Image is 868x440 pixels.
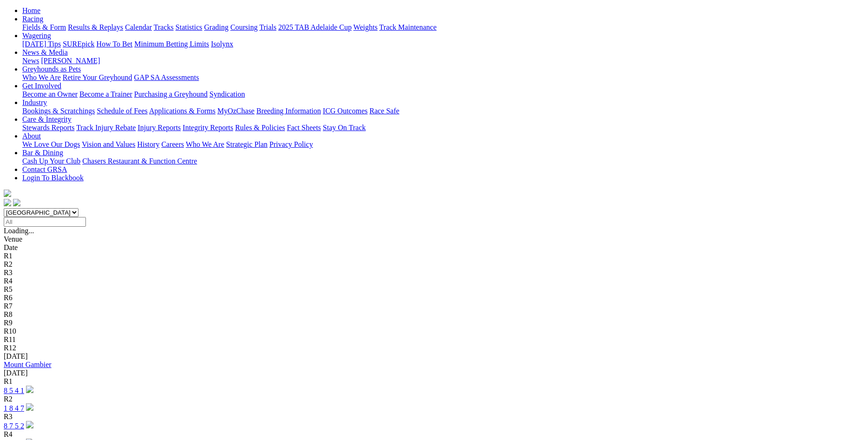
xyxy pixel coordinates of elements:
a: 2025 TAB Adelaide Cup [278,23,352,31]
a: Grading [204,23,228,31]
input: Select date [4,217,86,227]
a: Minimum Betting Limits [134,40,209,48]
div: R5 [4,285,864,294]
a: Who We Are [22,73,61,81]
div: News & Media [22,57,864,65]
a: Strategic Plan [226,140,268,148]
a: Greyhounds as Pets [22,65,81,73]
a: Home [22,7,40,14]
div: R2 [4,395,864,403]
a: Retire Your Greyhound [63,73,132,81]
a: Isolynx [211,40,233,48]
div: R10 [4,327,864,335]
span: Loading... [4,227,34,235]
a: Industry [22,99,47,106]
a: Track Injury Rebate [76,124,136,131]
a: Coursing [230,23,258,31]
a: Who We Are [186,140,224,148]
a: Tracks [154,23,174,31]
img: play-circle.svg [26,403,33,411]
a: Racing [22,15,43,23]
img: facebook.svg [4,199,11,206]
a: Trials [259,23,276,31]
a: Contact GRSA [22,165,67,173]
a: Weights [353,23,378,31]
a: We Love Our Dogs [22,140,80,148]
div: R3 [4,413,864,421]
div: [DATE] [4,352,864,361]
img: logo-grsa-white.png [4,190,11,197]
a: Chasers Restaurant & Function Centre [82,157,197,165]
a: Bar & Dining [22,149,63,157]
div: R2 [4,260,864,269]
a: Applications & Forms [149,107,215,115]
a: Calendar [125,23,152,31]
a: Integrity Reports [183,124,233,131]
div: Bar & Dining [22,157,864,165]
div: R12 [4,344,864,352]
div: R7 [4,302,864,310]
a: SUREpick [63,40,94,48]
a: Stewards Reports [22,124,74,131]
div: Racing [22,23,864,32]
a: How To Bet [97,40,133,48]
a: Privacy Policy [269,140,313,148]
a: Login To Blackbook [22,174,84,182]
a: Schedule of Fees [97,107,147,115]
a: Purchasing a Greyhound [134,90,208,98]
a: Fact Sheets [287,124,321,131]
img: twitter.svg [13,199,20,206]
a: Statistics [176,23,202,31]
a: Careers [161,140,184,148]
a: [PERSON_NAME] [41,57,100,65]
a: Become a Trainer [79,90,132,98]
div: Venue [4,235,864,243]
a: Stay On Track [323,124,365,131]
div: Greyhounds as Pets [22,73,864,82]
a: History [137,140,159,148]
a: Mount Gambier [4,361,52,368]
a: Vision and Values [82,140,135,148]
a: About [22,132,41,140]
img: play-circle.svg [26,421,33,428]
div: [DATE] [4,369,864,377]
a: [DATE] Tips [22,40,61,48]
a: Breeding Information [256,107,321,115]
div: About [22,140,864,149]
a: Rules & Policies [235,124,285,131]
a: Track Maintenance [379,23,437,31]
a: News & Media [22,48,68,56]
a: MyOzChase [217,107,255,115]
a: Bookings & Scratchings [22,107,95,115]
a: Syndication [209,90,245,98]
a: Get Involved [22,82,61,90]
a: Fields & Form [22,23,66,31]
a: Results & Replays [68,23,123,31]
div: Care & Integrity [22,124,864,132]
a: News [22,57,39,65]
a: ICG Outcomes [323,107,367,115]
a: GAP SA Assessments [134,73,199,81]
div: Date [4,243,864,252]
div: R8 [4,310,864,319]
div: R1 [4,377,864,386]
div: R6 [4,294,864,302]
div: Get Involved [22,90,864,99]
div: R1 [4,252,864,260]
a: Cash Up Your Club [22,157,80,165]
a: 1 8 4 7 [4,404,24,412]
div: Wagering [22,40,864,48]
a: Care & Integrity [22,115,72,123]
div: R3 [4,269,864,277]
div: R4 [4,430,864,439]
a: Injury Reports [137,124,181,131]
a: Race Safe [369,107,399,115]
div: Industry [22,107,864,115]
div: R9 [4,319,864,327]
div: R11 [4,335,864,344]
a: Become an Owner [22,90,78,98]
div: R4 [4,277,864,285]
a: Wagering [22,32,51,39]
a: 8 7 5 2 [4,422,24,430]
img: play-circle.svg [26,386,33,393]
